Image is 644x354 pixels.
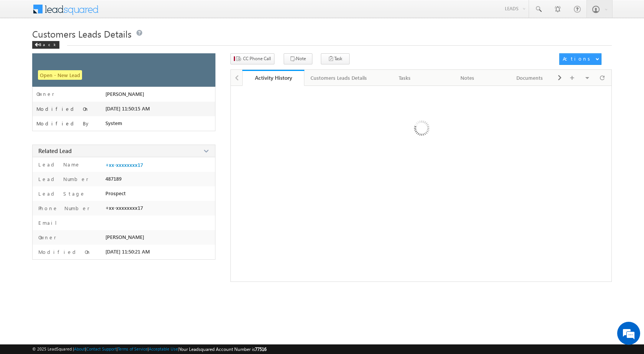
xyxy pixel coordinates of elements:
[559,53,601,65] button: Actions
[105,120,122,126] span: System
[105,249,150,255] span: [DATE] 11:50:21 AM
[36,176,89,183] label: Lead Number
[36,190,85,197] label: Lead Stage
[36,120,90,127] label: Modified By
[563,55,593,62] div: Actions
[105,190,126,196] span: Prospect
[380,73,429,82] div: Tasks
[149,346,178,351] a: Acceptable Use
[105,176,122,182] span: 487189
[255,346,266,352] span: 77516
[310,73,367,82] div: Customers Leads Details
[32,346,266,353] span: © 2025 LeadSquared | | | | |
[105,205,143,211] span: +xx-xxxxxxxx17
[284,53,312,64] button: Note
[36,249,91,255] label: Modified On
[118,346,148,351] a: Terms of Service
[38,147,72,155] span: Related Lead
[179,346,266,352] span: Your Leadsquared Account Number is
[442,73,492,82] div: Notes
[36,161,80,168] label: Lead Name
[230,53,274,64] button: CC Phone Call
[36,234,56,241] label: Owner
[321,53,350,64] button: Task
[505,73,554,82] div: Documents
[86,346,117,351] a: Contact Support
[36,219,63,226] label: Email
[36,106,89,112] label: Modified On
[105,162,143,168] a: +xx-xxxxxxxx17
[499,70,561,86] a: Documents
[36,91,54,97] label: Owner
[242,70,305,86] a: Activity History
[381,90,461,169] img: Loading ...
[374,70,436,86] a: Tasks
[248,74,299,81] div: Activity History
[105,91,144,97] span: [PERSON_NAME]
[38,70,82,80] span: Open - New Lead
[304,70,374,86] a: Customers Leads Details
[74,346,85,351] a: About
[32,41,59,49] div: Back
[105,105,150,112] span: [DATE] 11:50:15 AM
[105,234,144,240] span: [PERSON_NAME]
[243,55,271,62] span: CC Phone Call
[436,70,499,86] a: Notes
[32,28,131,40] span: Customers Leads Details
[36,205,90,212] label: Phone Number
